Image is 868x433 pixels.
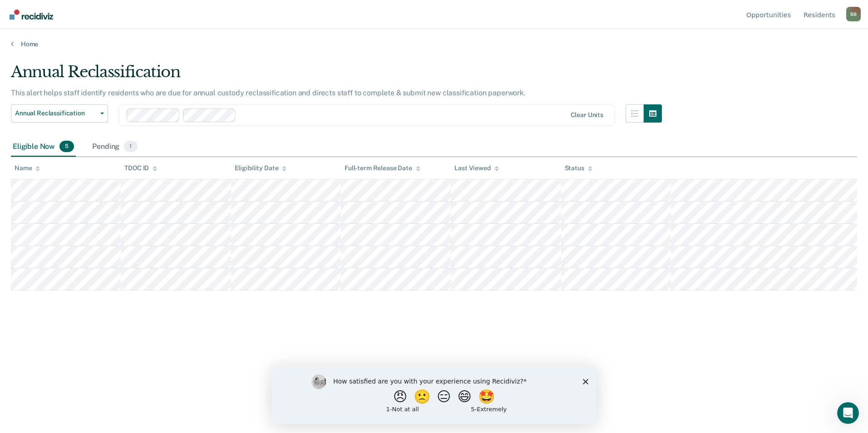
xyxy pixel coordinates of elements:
[90,137,139,157] div: Pending1
[10,10,53,20] img: Recidiviz
[565,164,592,172] div: Status
[15,109,97,117] span: Annual Reclassification
[271,365,597,424] iframe: Survey by Kim from Recidiviz
[11,89,526,97] p: This alert helps staff identify residents who are due for annual custody reclassification and dir...
[11,104,108,123] button: Annual Reclassification
[837,402,859,424] iframe: Intercom live chat
[11,137,76,157] div: Eligible Now5
[15,164,40,172] div: Name
[345,164,420,172] div: Full-term Release Date
[454,164,498,172] div: Last Viewed
[846,7,861,21] button: Profile dropdown button
[235,164,287,172] div: Eligibility Date
[846,7,861,21] div: B B
[11,40,857,48] a: Home
[124,164,157,172] div: TDOC ID
[571,111,604,119] div: Clear units
[124,141,137,153] span: 1
[59,141,74,153] span: 5
[11,63,662,89] div: Annual Reclassification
